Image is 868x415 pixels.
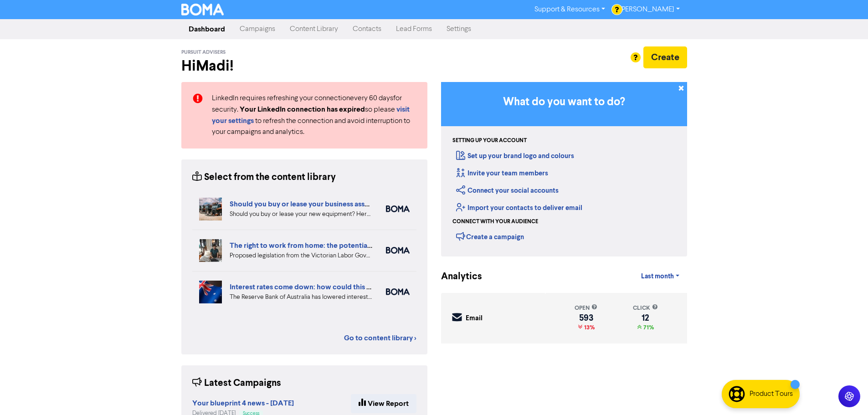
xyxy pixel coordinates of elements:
[181,20,232,38] a: Dashboard
[612,2,687,17] a: [PERSON_NAME]
[643,46,687,68] button: Create
[822,371,868,415] iframe: Chat Widget
[439,20,478,38] a: Settings
[344,333,416,343] a: Go to content library >
[192,400,294,407] a: Your blueprint 4 news - [DATE]
[575,314,597,322] div: 593
[633,314,658,322] div: 12
[441,82,687,256] div: Getting Started in BOMA
[441,270,471,284] div: Analytics
[456,204,582,212] a: Import your contacts to deliver email
[386,288,410,295] img: boma
[230,282,465,292] a: Interest rates come down: how could this affect your business finances?
[466,313,483,324] div: Email
[456,230,524,243] div: Create a campaign
[575,304,597,313] div: open
[230,241,502,250] a: The right to work from home: the potential impact for your employees and business
[351,394,416,413] a: View Report
[230,200,378,209] a: Should you buy or lease your business assets?
[181,49,226,56] span: Pursuit Advisers
[455,96,673,109] h3: What do you want to do?
[389,20,439,38] a: Lead Forms
[345,20,389,38] a: Contacts
[582,324,595,331] span: 13%
[642,324,654,331] span: 71%
[634,267,687,286] a: Last month
[456,152,574,160] a: Set up your brand logo and colours
[230,210,372,219] div: Should you buy or lease your new equipment? Here are some pros and cons of each. We also can revi...
[456,186,559,195] a: Connect your social accounts
[386,205,410,212] img: boma_accounting
[633,304,658,313] div: click
[192,376,281,390] div: Latest Campaigns
[282,20,345,38] a: Content Library
[232,20,282,38] a: Campaigns
[181,57,427,75] h2: Hi Madi !
[205,93,423,138] div: LinkedIn requires refreshing your connection every 60 days for security. so please to refresh the...
[181,4,224,15] img: BOMA Logo
[192,399,294,408] strong: Your blueprint 4 news - [DATE]
[230,251,372,261] div: Proposed legislation from the Victorian Labor Government could offer your employees the right to ...
[212,106,410,125] a: visit your settings
[452,218,538,226] div: Connect with your audience
[192,170,336,184] div: Select from the content library
[452,137,527,145] div: Setting up your account
[230,292,372,302] div: The Reserve Bank of Australia has lowered interest rates. What does a drop in interest rates mean...
[386,247,410,254] img: boma
[527,2,612,17] a: Support & Resources
[456,169,548,178] a: Invite your team members
[641,272,674,281] span: Last month
[240,105,365,114] strong: Your LinkedIn connection has expired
